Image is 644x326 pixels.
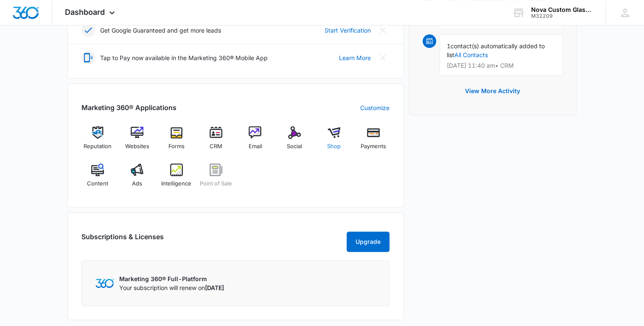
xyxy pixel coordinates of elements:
a: Customize [360,103,389,112]
a: Ads [121,163,154,194]
a: Intelligence [160,163,193,194]
span: Websites [125,142,149,151]
h2: Marketing 360® Applications [81,102,176,113]
p: Your subscription will renew on [119,283,224,292]
span: [DATE] [205,284,224,291]
p: [DATE] 11:40 am • CRM [447,63,555,69]
h2: Subscriptions & Licenses [81,232,164,249]
span: Social [287,142,302,151]
span: CRM [210,142,222,151]
a: Reputation [81,126,114,157]
a: Content [81,163,114,194]
p: Get Google Guaranteed and get more leads [100,26,221,35]
a: Email [239,126,272,157]
a: CRM [199,126,232,157]
a: Websites [121,126,154,157]
span: 1 [447,42,451,50]
span: Payments [361,142,386,151]
a: Payments [357,126,389,157]
span: Email [248,142,262,151]
a: Forms [160,126,193,157]
span: Content [87,180,108,188]
span: Forms [168,142,185,151]
div: account name [531,6,593,13]
a: Point of Sale [199,163,232,194]
a: All Contacts [454,51,488,58]
div: account id [531,13,593,19]
span: contact(s) automatically added to list [447,42,545,58]
a: Learn More [339,53,371,62]
button: Upgrade [347,232,389,252]
p: Tap to Pay now available in the Marketing 360® Mobile App [100,53,268,62]
a: Social [278,126,311,157]
p: Marketing 360® Full-Platform [119,274,224,283]
span: Ads [132,180,142,188]
a: Start Verification [325,26,371,35]
span: Shop [327,142,341,151]
span: Reputation [84,142,112,151]
button: View More Activity [456,81,529,101]
a: Shop [318,126,350,157]
button: Close [376,23,389,37]
span: Intelligence [161,180,191,188]
span: Point of Sale [200,180,232,188]
span: Dashboard [65,8,105,17]
button: Close [376,51,389,64]
img: Marketing 360 Logo [95,279,114,287]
